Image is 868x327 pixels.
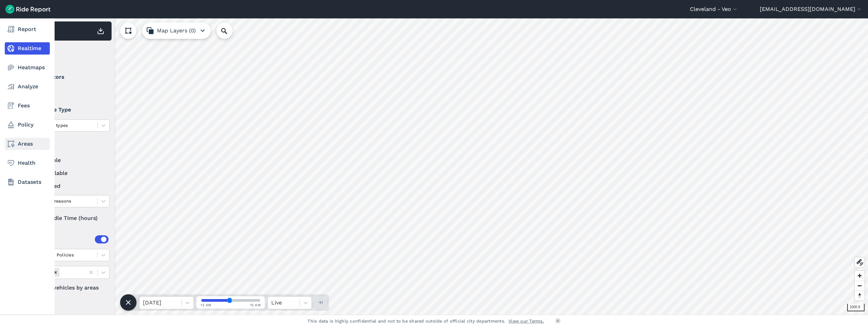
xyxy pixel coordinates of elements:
[5,119,50,131] a: Policy
[28,230,108,249] summary: Areas
[37,235,108,243] div: Areas
[28,68,108,87] summary: Operators
[52,268,59,277] div: Remove Areas (4)
[5,23,50,35] a: Report
[28,212,110,224] div: Idle Time (hours)
[22,18,868,315] canvas: Map
[250,302,261,308] span: 12 AM
[855,281,865,291] button: Zoom out
[5,61,50,74] a: Heatmaps
[28,284,110,292] label: Filter vehicles by areas
[201,302,212,308] span: 12 AM
[5,5,50,14] img: Ride Report
[28,169,110,177] label: unavailable
[690,5,738,13] button: Cleveland - Veo
[5,138,50,150] a: Areas
[5,42,50,55] a: Realtime
[508,318,544,324] a: View our Terms.
[5,176,50,188] a: Datasets
[5,100,50,112] a: Fees
[847,304,865,311] div: 1000 ft
[5,157,50,169] a: Health
[25,44,112,65] div: Filter
[28,100,108,119] summary: Vehicle Type
[28,182,110,190] label: reserved
[28,87,110,95] label: Veo
[855,291,865,300] button: Reset bearing to north
[142,23,211,39] button: Map Layers (0)
[855,271,865,281] button: Zoom in
[28,137,108,156] summary: Status
[28,156,110,164] label: available
[760,5,863,13] button: [EMAIL_ADDRESS][DOMAIN_NAME]
[5,80,50,93] a: Analyze
[216,23,244,39] input: Search Location or Vehicles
